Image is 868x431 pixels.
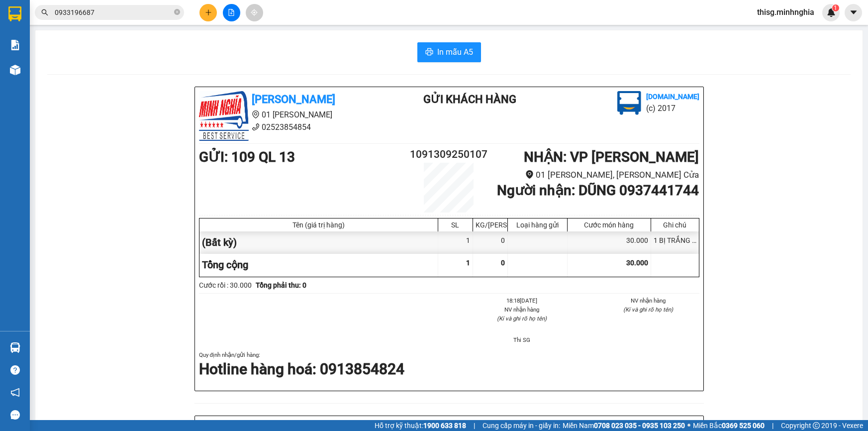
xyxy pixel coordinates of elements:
span: environment [252,110,260,118]
b: [PERSON_NAME] [252,93,335,106]
li: 01 [PERSON_NAME], [PERSON_NAME] Cửa [490,168,699,182]
span: Cung cấp máy in - giấy in: [482,420,560,431]
span: phone [252,123,260,131]
img: warehouse-icon [10,65,20,75]
div: Tên (giá trị hàng) [202,221,435,229]
span: aim [251,9,258,16]
span: In mẫu A5 [437,46,473,58]
b: GỬI : 109 QL 13 [199,149,295,165]
b: Tổng phải thu: 0 [256,281,306,289]
img: icon-new-feature [827,8,836,17]
div: Quy định nhận/gửi hàng : [199,350,699,380]
div: KG/[PERSON_NAME] [476,221,505,229]
span: 1 [834,4,837,11]
span: plus [205,9,212,16]
b: NHẬN : VP [PERSON_NAME] [524,149,699,165]
button: file-add [223,4,240,21]
li: NV nhận hàng [471,305,574,314]
li: 01 [PERSON_NAME] [199,108,384,121]
span: close-circle [174,8,180,17]
button: aim [246,4,263,21]
b: [DOMAIN_NAME] [646,93,699,101]
strong: 0708 023 035 - 0935 103 250 [594,422,685,430]
span: message [10,410,20,420]
li: Thi SG [471,335,574,344]
span: printer [425,48,433,57]
strong: 1900 633 818 [423,422,466,430]
div: 30.000 [568,231,651,254]
i: (Kí và ghi rõ họ tên) [623,306,673,313]
span: 0 [501,259,505,267]
b: Gửi khách hàng [423,93,516,106]
span: copyright [813,422,820,429]
span: search [41,9,48,16]
span: notification [10,388,20,397]
span: environment [525,170,534,179]
div: (Bất kỳ) [199,231,438,254]
strong: Hotline hàng hoá: 0913854824 [199,360,404,378]
div: Cước rồi : 30.000 [199,280,252,291]
span: thisg.minhnghia [749,6,822,18]
span: 1 [466,259,470,267]
img: logo.jpg [199,91,249,141]
button: printerIn mẫu A5 [417,42,481,62]
span: ⚪️ [687,424,690,428]
div: Ghi chú [654,221,696,229]
img: logo.jpg [617,91,641,115]
span: 30.000 [626,259,648,267]
div: Loại hàng gửi [510,221,565,229]
input: Tìm tên, số ĐT hoặc mã đơn [55,7,172,18]
span: close-circle [174,9,180,15]
li: 02523854854 [199,121,384,133]
div: 0 [473,231,508,254]
span: question-circle [10,365,20,375]
div: Cước món hàng [570,221,648,229]
img: logo-vxr [8,6,21,21]
span: Hỗ trợ kỹ thuật: [375,420,466,431]
li: 18:18[DATE] [471,296,574,305]
div: SL [441,221,470,229]
sup: 1 [832,4,839,11]
img: solution-icon [10,40,20,50]
span: Miền Bắc [693,420,765,431]
span: | [474,420,475,431]
div: 1 [438,231,473,254]
button: caret-down [845,4,862,21]
button: plus [199,4,217,21]
li: (c) 2017 [646,102,699,114]
span: | [772,420,773,431]
strong: 0369 525 060 [722,422,765,430]
span: Miền Nam [563,420,685,431]
span: file-add [228,9,235,16]
b: Người nhận : DŨNG 0937441744 [497,182,699,199]
img: warehouse-icon [10,342,20,353]
i: (Kí và ghi rõ họ tên) [497,315,547,322]
li: NV nhận hàng [597,296,699,305]
div: 1 BỊ TRẮNG BÁNH [651,231,699,254]
span: caret-down [849,8,858,17]
span: Tổng cộng [202,259,248,271]
h2: 1091309250107 [407,146,491,163]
